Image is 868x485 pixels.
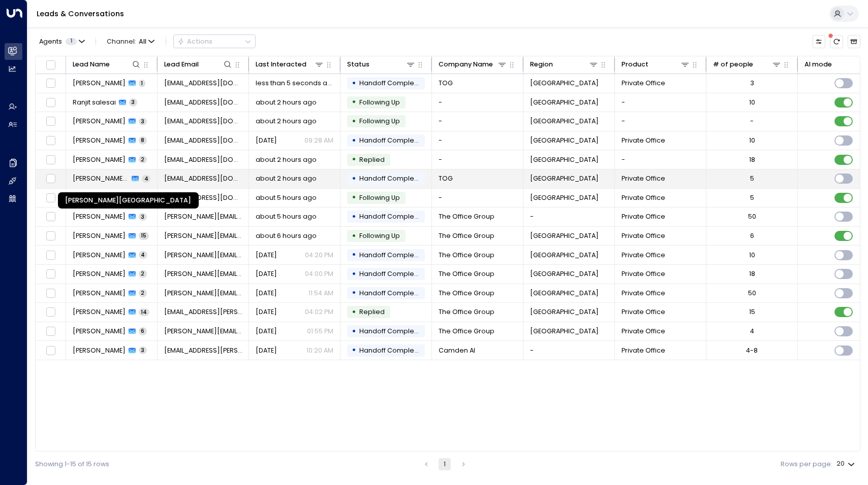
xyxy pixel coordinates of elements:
span: Nicola Merry [73,136,126,145]
span: Agents [39,39,62,45]
div: Region [530,59,553,70]
div: # of people [713,59,753,70]
span: Handoff Completed [359,212,425,221]
span: London [530,79,599,88]
span: James Pinner [73,155,126,164]
span: Toggle select row [45,211,56,223]
div: Status [347,59,416,70]
p: 01:55 PM [307,327,333,336]
span: London [530,117,599,126]
div: • [352,228,356,244]
span: The Office Group [439,307,494,317]
span: Toggle select all [45,59,56,71]
span: Private Office [622,289,665,298]
span: Yesterday [256,269,277,279]
span: 2 [139,156,147,163]
div: • [352,152,356,167]
span: TOG [439,174,453,183]
span: Nicola Merry [73,117,126,126]
span: about 2 hours ago [256,117,317,126]
span: 2 [139,270,147,278]
span: Toggle select row [45,192,56,204]
td: - [432,112,523,131]
span: Private Office [622,174,665,183]
div: • [352,342,356,358]
span: 1 [139,80,145,87]
span: Following Up [359,231,400,240]
td: - [432,150,523,169]
span: Toggle select row [45,230,56,242]
div: 15 [749,307,755,317]
button: Customize [813,35,825,48]
span: London [530,289,599,298]
span: Toggle select row [45,173,56,185]
div: 10 [749,251,755,260]
span: Toggle select row [45,268,56,280]
span: 3 [139,213,147,221]
span: 4 [142,175,150,183]
div: 5 [750,174,754,183]
span: Handoff Completed [359,269,425,278]
div: • [352,133,356,149]
span: London [530,98,599,107]
span: Nicola Merry [73,327,126,336]
nav: pagination navigation [420,458,471,470]
span: about 5 hours ago [256,193,317,202]
span: Handoff Completed [359,79,425,87]
span: jamespinnerbbr@gmail.com [164,155,242,164]
span: Toggle select row [45,78,56,89]
span: The Office Group [439,212,494,221]
span: London [530,193,599,202]
span: Camden AI [439,346,475,355]
span: Private Office [622,251,665,260]
span: Yesterday [256,327,277,336]
div: # of people [713,59,782,70]
span: The Office Group [439,327,494,336]
div: 50 [748,212,756,221]
div: • [352,304,356,320]
div: AI mode [804,59,832,70]
span: London [530,155,599,164]
span: 14 [139,308,149,316]
span: Maisie King [73,251,126,260]
span: London [530,136,599,145]
div: Lead Name [73,59,142,70]
span: 1 [66,38,77,45]
div: • [352,114,356,129]
span: Replied [359,155,385,164]
span: The Office Group [439,269,494,279]
span: TOG [439,79,453,88]
div: Last Interacted [256,59,325,70]
p: 04:00 PM [305,269,333,279]
span: Toggle select row [45,288,56,299]
p: 04:02 PM [305,307,333,317]
span: 15 [139,232,149,239]
span: 3 [139,118,147,125]
span: Private Office [622,136,665,145]
span: The Office Group [439,289,494,298]
p: 11:54 AM [308,289,333,298]
div: Showing 1-15 of 15 rows [35,460,109,469]
span: Toggle select row [45,135,56,147]
div: 4 [750,327,754,336]
span: nicolablane@hotmail.com [164,136,242,145]
span: Toggle select row [45,306,56,318]
span: Handoff Completed [359,346,425,355]
span: The Office Group [439,251,494,260]
span: Eme.Udoma-Herman@theofficegroup.com [164,307,242,317]
span: Yesterday [256,136,277,145]
div: • [352,190,356,205]
td: - [432,93,523,112]
div: Product [622,59,648,70]
div: Actions [177,38,212,46]
div: Lead Name [73,59,110,70]
span: about 2 hours ago [256,174,317,183]
span: London [530,307,599,317]
td: - [615,93,706,112]
button: Agents1 [35,35,88,48]
span: rayan.habbab@gmail.com [164,193,242,202]
span: Rocio.delHoyo@theofficegroup.com [164,231,242,240]
span: 4 [139,251,147,259]
span: Private Office [622,193,665,202]
span: Yesterday [256,346,277,355]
